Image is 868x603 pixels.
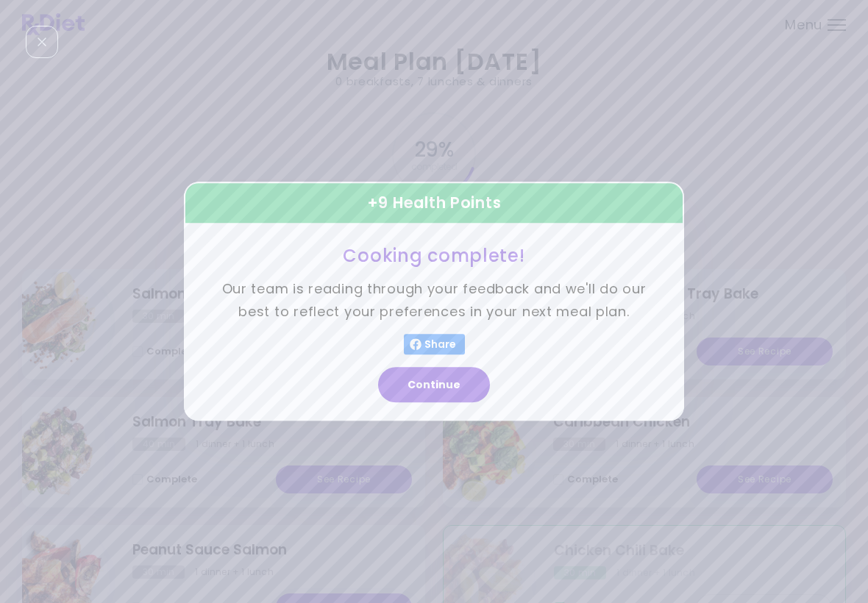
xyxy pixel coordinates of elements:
[221,244,647,267] h3: Cooking complete!
[184,182,684,224] div: + 9 Health Points
[221,279,647,324] p: Our team is reading through your feedback and we'll do our best to reflect your preferences in yo...
[26,26,58,58] div: Close
[378,368,490,403] button: Continue
[404,335,465,355] button: Share
[421,339,459,351] span: Share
